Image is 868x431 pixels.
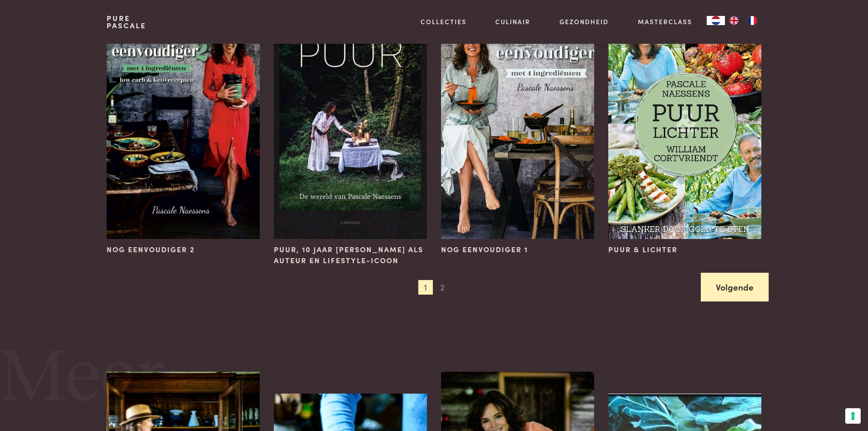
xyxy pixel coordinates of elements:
[725,16,743,25] a: EN
[274,10,426,265] a: PUUR, 10 jaar Pascale Naessens als auteur en lifestyle-icoon PUUR, 10 jaar [PERSON_NAME] als aute...
[560,17,609,26] a: Gezondheid
[707,16,761,25] aside: Language selected: Nederlands
[435,280,450,295] span: 2
[441,10,594,239] img: Nog eenvoudiger 1
[707,16,725,25] div: Language
[421,17,467,26] a: Collecties
[845,408,861,424] button: Uw voorkeuren voor toestemming voor trackingtechnologieën
[707,16,725,25] a: NL
[107,244,195,255] span: Nog eenvoudiger 2
[274,10,426,239] img: PUUR, 10 jaar Pascale Naessens als auteur en lifestyle-icoon
[441,244,528,255] span: Nog eenvoudiger 1
[107,10,259,239] img: Nog eenvoudiger 2
[725,16,761,25] ul: Language list
[274,244,426,266] span: PUUR, 10 jaar [PERSON_NAME] als auteur en lifestyle-icoon
[701,273,769,301] a: Volgende
[107,15,146,29] a: PurePascale
[495,17,530,26] a: Culinair
[608,10,761,239] img: Puur &#038; Lichter
[418,280,433,295] span: 1
[107,10,259,254] a: Nog eenvoudiger 2 Nog eenvoudiger 2
[743,16,761,25] a: FR
[608,244,678,255] span: Puur & Lichter
[608,10,761,254] a: Puur &#038; Lichter Puur & Lichter
[638,17,692,26] a: Masterclass
[441,10,594,254] a: Nog eenvoudiger 1 Nog eenvoudiger 1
